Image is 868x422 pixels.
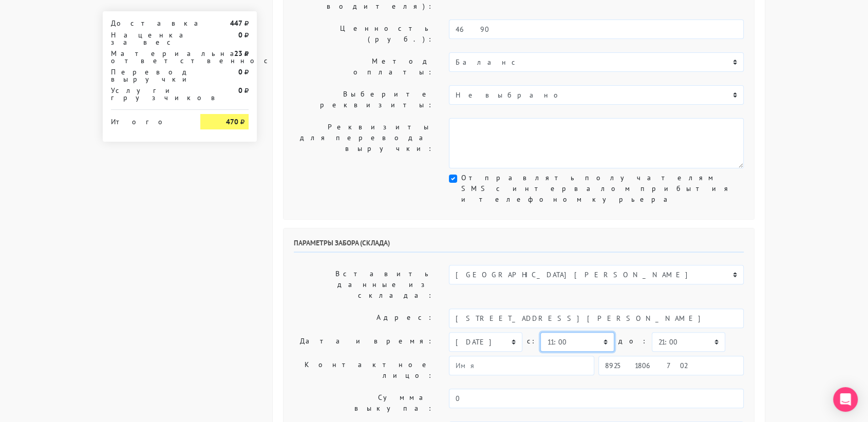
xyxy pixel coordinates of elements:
label: Адрес: [286,309,441,328]
div: Материальная ответственность [103,50,193,64]
div: Наценка за вес [103,31,193,46]
label: до: [618,332,648,350]
input: Имя [449,356,594,375]
label: c: [526,332,536,350]
label: Реквизиты для перевода выручки: [286,118,441,168]
strong: 23 [234,49,242,58]
strong: 447 [230,18,242,28]
div: Open Intercom Messenger [833,387,858,412]
div: Доставка [103,20,193,27]
label: Отправлять получателям SMS с интервалом прибытия и телефоном курьера [461,172,744,205]
div: Перевод выручки [103,68,193,83]
label: Метод оплаты: [286,52,441,81]
strong: 0 [238,67,242,76]
strong: 0 [238,86,242,95]
strong: 0 [238,30,242,40]
label: Вставить данные из склада: [286,265,441,304]
label: Дата и время: [286,332,441,352]
div: Услуги грузчиков [103,87,193,101]
strong: 470 [226,117,238,126]
label: Сумма выкупа: [286,389,441,417]
div: Итого [111,114,185,125]
label: Ценность (руб.): [286,20,441,48]
h6: Параметры забора (склада) [294,239,744,253]
label: Выберите реквизиты: [286,85,441,114]
input: Телефон [598,356,744,375]
label: Контактное лицо: [286,356,441,385]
